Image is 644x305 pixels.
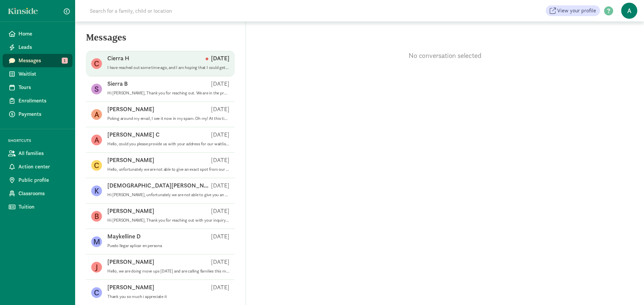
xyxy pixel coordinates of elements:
[107,232,141,240] p: Maykelline D
[107,90,229,96] p: Hi [PERSON_NAME], Thank you for reaching out. We are in the process of determining any open spots...
[18,70,67,78] span: Waitlist
[62,58,68,64] span: 1
[107,131,160,139] p: [PERSON_NAME] C
[18,43,67,51] span: Leads
[107,258,154,266] p: [PERSON_NAME]
[91,287,102,298] figure: C
[107,156,154,164] p: [PERSON_NAME]
[3,67,72,81] a: Waitlist
[546,5,600,16] a: View your profile
[107,167,229,172] p: Hello, unfortunately we are not able to give an exact spot from our waitlist, as there are many f...
[91,160,102,171] figure: C
[91,211,102,222] figure: B
[18,163,67,171] span: Action center
[18,149,67,157] span: All families
[107,207,154,215] p: [PERSON_NAME]
[3,173,72,187] a: Public profile
[107,283,154,291] p: [PERSON_NAME]
[107,294,229,299] p: Thank you so much i appreciate it
[91,84,102,94] figure: S
[18,110,67,118] span: Payments
[18,30,67,38] span: Home
[107,80,128,88] p: Sierra B
[91,185,102,196] figure: K
[107,243,229,248] p: Puedo llegar aplicar en persona
[206,54,229,62] p: [DATE]
[211,105,229,113] p: [DATE]
[246,51,644,60] p: No conversation selected
[211,232,229,240] p: [DATE]
[3,147,72,160] a: All families
[211,80,229,88] p: [DATE]
[18,176,67,184] span: Public profile
[91,109,102,120] figure: A
[18,203,67,211] span: Tuition
[621,3,637,19] span: A
[18,83,67,91] span: Tours
[107,218,229,223] p: Hi [PERSON_NAME], Thank you for reaching out with your inquiry about care for [PERSON_NAME]. We a...
[3,41,72,54] a: Leads
[91,236,102,247] figure: M
[107,141,229,147] p: Hello, could you please provide us with your address for our waitlist? This helps us determine if...
[3,94,72,107] a: Enrollments
[75,32,246,48] h5: Messages
[3,160,72,173] a: Action center
[211,156,229,164] p: [DATE]
[91,262,102,273] figure: J
[91,135,102,145] figure: A
[86,4,274,17] input: Search for a family, child or location
[107,54,129,62] p: Cierra H
[557,7,596,15] span: View your profile
[211,283,229,291] p: [DATE]
[18,57,67,65] span: Messages
[91,58,102,69] figure: C
[211,207,229,215] p: [DATE]
[3,81,72,94] a: Tours
[211,181,229,189] p: [DATE]
[107,269,229,274] p: Hello, we are doing move ups [DATE] and are calling families this month. When/if you are next on ...
[107,181,211,189] p: [DEMOGRAPHIC_DATA][PERSON_NAME]
[107,65,229,70] p: I have reached out some time ago, and I am hoping that I could get some more Information. I've be...
[107,116,229,121] p: Poking around my email, I see it now in my spam. Oh my! At this time, [PERSON_NAME]'s Dad -- my f...
[18,97,67,105] span: Enrollments
[3,27,72,41] a: Home
[107,105,154,113] p: [PERSON_NAME]
[3,200,72,214] a: Tuition
[18,189,67,198] span: Classrooms
[107,192,229,198] p: Hi [PERSON_NAME], unfortunately we are not able to give you an exact wait time. We do move ups ev...
[3,54,72,67] a: Messages 1
[211,258,229,266] p: [DATE]
[3,107,72,121] a: Payments
[3,187,72,200] a: Classrooms
[211,131,229,139] p: [DATE]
